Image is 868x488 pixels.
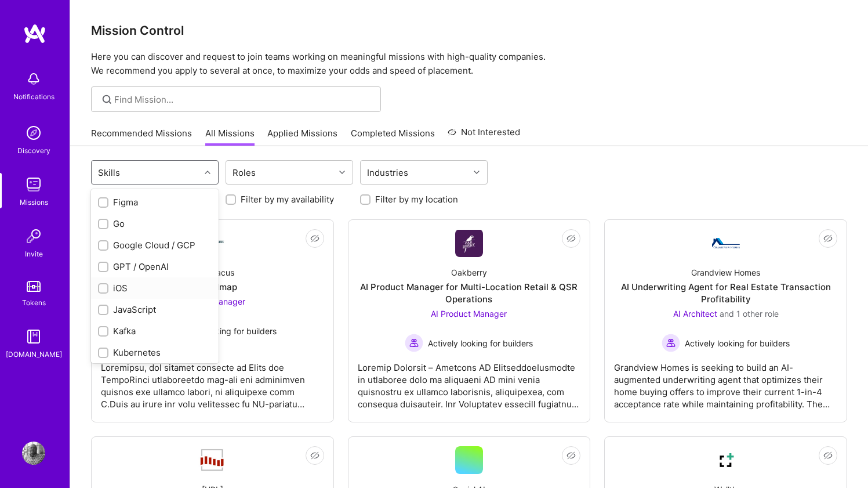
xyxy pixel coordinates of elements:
label: Filter by my availability [241,193,334,205]
i: icon SearchGrey [100,93,114,106]
i: icon Chevron [205,169,210,175]
img: User Avatar [22,442,45,465]
i: icon EyeClosed [823,234,833,243]
span: and 1 other role [720,309,779,319]
div: Loremip Dolorsit – Ametcons AD ElitseddoeIusmodte in utlaboree dolo ma aliquaeni AD mini venia qu... [358,352,581,410]
img: Company Logo [455,230,483,257]
a: All Missions [205,127,255,146]
div: Tokens [22,297,46,309]
span: Actively looking for builders [172,325,277,337]
img: guide book [22,325,45,348]
div: Roles [230,164,259,181]
i: icon EyeClosed [310,234,319,243]
div: Go [98,218,212,230]
div: Industries [364,164,411,181]
i: icon EyeClosed [566,234,576,243]
img: Actively looking for builders [405,334,423,352]
i: icon EyeClosed [310,451,319,460]
span: AI Architect [673,309,717,319]
div: Grandview Homes is seeking to build an AI-augmented underwriting agent that optimizes their home ... [614,352,837,410]
div: AI Underwriting Agent for Real Estate Transaction Profitability [614,281,837,305]
img: teamwork [22,173,45,196]
i: icon Chevron [339,169,345,175]
span: Actively looking for builders [428,337,533,349]
i: icon EyeClosed [823,451,833,460]
div: Missions [20,196,48,208]
a: Company LogoOakberryAI Product Manager for Multi-Location Retail & QSR OperationsAI Product Manag... [358,229,581,413]
div: Notifications [13,91,55,103]
p: Here you can discover and request to join teams working on meaningful missions with high-quality ... [91,50,847,78]
a: Completed Missions [351,127,435,146]
img: bell [22,67,45,91]
div: Figma [98,196,212,208]
span: Actively looking for builders [685,337,790,349]
a: Applied Missions [267,127,337,146]
input: Find Mission... [114,93,372,106]
a: Recommended Missions [91,127,192,146]
div: Loremipsu, dol sitamet consecte ad Elits doe TempoRinci utlaboreetdo mag-ali eni adminimven quisn... [101,352,324,410]
div: Skills [95,164,123,181]
a: Not Interested [448,125,520,146]
div: AI Product Manager for Multi-Location Retail & QSR Operations [358,281,581,305]
label: Filter by my location [375,193,458,205]
div: [DOMAIN_NAME] [6,348,62,360]
img: Company Logo [712,238,740,248]
div: Google Cloud / GCP [98,239,212,251]
a: Company LogoGrandview HomesAI Underwriting Agent for Real Estate Transaction ProfitabilityAI Arch... [614,229,837,413]
div: Kafka [98,325,212,337]
div: Oakberry [451,266,487,279]
div: Kubernetes [98,346,212,359]
img: Company Logo [712,446,740,474]
img: Company Logo [198,448,226,472]
div: Discovery [17,144,50,157]
img: Invite [22,225,45,248]
i: icon EyeClosed [566,451,576,460]
img: logo [23,23,46,44]
div: JavaScript [98,303,212,316]
img: Actively looking for builders [662,334,680,352]
a: User Avatar [19,442,48,465]
span: AI Product Manager [431,309,507,319]
div: iOS [98,282,212,294]
div: GPT / OpenAI [98,261,212,273]
img: discovery [22,121,45,144]
img: tokens [27,281,41,292]
h3: Mission Control [91,23,847,38]
div: Grandview Homes [691,266,760,279]
i: icon Chevron [474,169,480,175]
div: Invite [25,248,43,260]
